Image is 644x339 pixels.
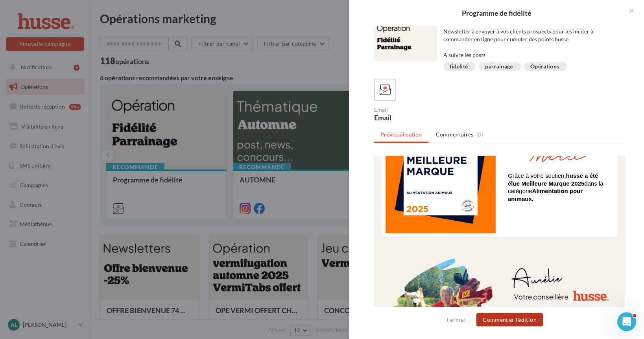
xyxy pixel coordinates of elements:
[617,312,636,331] iframe: Intercom live chat
[436,131,474,138] span: Commentaires
[476,131,483,138] span: (0)
[443,20,619,26] div: Description
[134,17,224,31] strong: husse a été élue Meilleure Marque 2025
[444,315,469,324] button: Fermer
[134,32,209,46] strong: Alimentation pour animaux.
[485,64,513,70] div: parrainage
[443,28,619,59] div: Newsletter à envoyer à vos clients prospects pour les inciter à commander en ligne pour cumuler d...
[450,64,468,70] div: fidelité
[11,99,122,209] img: Aurelie_photo.png
[362,9,631,17] div: Programme de fidélité
[476,313,543,326] button: Commencer l'édition
[134,17,229,46] span: Grâce à votre soutien, dans la catégorie
[530,64,559,70] div: Opérations
[374,114,496,121] div: Email
[129,99,240,209] img: Aurelie.png
[374,107,496,112] div: Email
